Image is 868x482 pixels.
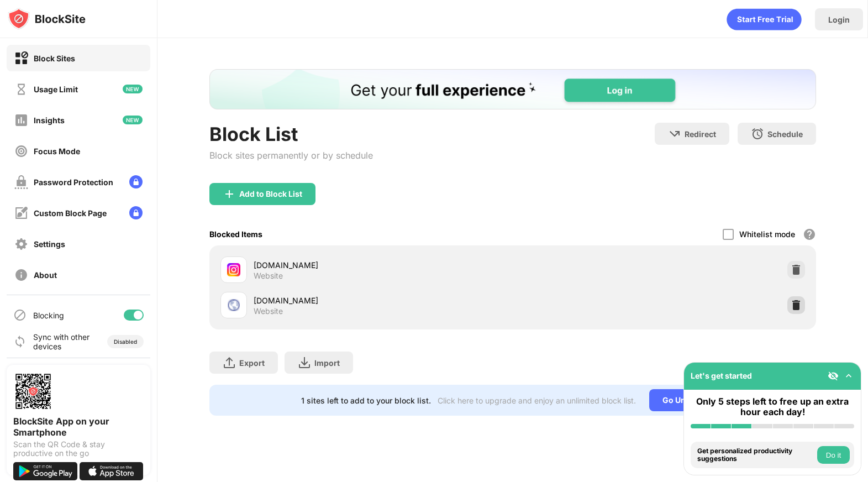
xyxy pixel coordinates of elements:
img: about-off.svg [14,268,28,282]
div: About [34,270,57,280]
iframe: Banner [209,69,816,109]
div: animation [727,8,802,30]
img: logo-blocksite.svg [8,8,86,30]
div: Schedule [767,129,803,139]
div: Go Unlimited [649,389,725,411]
img: eye-not-visible.svg [828,370,839,381]
div: Scan the QR Code & stay productive on the go [13,440,144,458]
div: Settings [34,239,65,249]
img: new-icon.svg [123,116,143,124]
div: Password Protection [34,177,113,187]
div: Blocking [33,311,64,320]
div: Click here to upgrade and enjoy an unlimited block list. [438,396,636,405]
div: Disabled [114,338,137,345]
div: Let's get started [691,371,752,380]
div: [DOMAIN_NAME] [254,259,513,271]
img: sync-icon.svg [13,335,27,348]
div: Custom Block Page [34,208,107,218]
img: omni-setup-toggle.svg [843,370,854,381]
div: Website [254,306,283,316]
div: 1 sites left to add to your block list. [301,396,431,405]
img: blocking-icon.svg [13,308,27,322]
img: lock-menu.svg [129,175,143,188]
img: favicons [227,263,240,276]
div: Usage Limit [34,85,78,94]
div: BlockSite App on your Smartphone [13,416,144,438]
img: get-it-on-google-play.svg [13,462,77,480]
img: new-icon.svg [123,85,143,93]
div: Redirect [685,129,716,139]
div: Block List [209,123,373,145]
div: Insights [34,116,65,125]
div: [DOMAIN_NAME] [254,295,513,306]
img: options-page-qr-code.png [13,371,53,411]
img: time-usage-off.svg [14,82,28,96]
button: Do it [817,446,850,464]
img: download-on-the-app-store.svg [80,462,144,480]
img: block-on.svg [14,51,28,65]
div: Export [239,358,265,368]
img: lock-menu.svg [129,206,143,219]
div: Whitelist mode [739,229,795,239]
div: Only 5 steps left to free up an extra hour each day! [691,396,854,417]
div: Login [828,15,850,24]
div: Focus Mode [34,146,80,156]
img: settings-off.svg [14,237,28,251]
img: focus-off.svg [14,144,28,158]
div: Block Sites [34,54,75,63]
img: favicons [227,298,240,312]
div: Add to Block List [239,190,302,198]
div: Import [314,358,340,368]
img: insights-off.svg [14,113,28,127]
img: password-protection-off.svg [14,175,28,189]
div: Block sites permanently or by schedule [209,150,373,161]
img: customize-block-page-off.svg [14,206,28,220]
div: Website [254,271,283,281]
div: Get personalized productivity suggestions [697,447,814,463]
div: Blocked Items [209,229,262,239]
div: Sync with other devices [33,332,90,351]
